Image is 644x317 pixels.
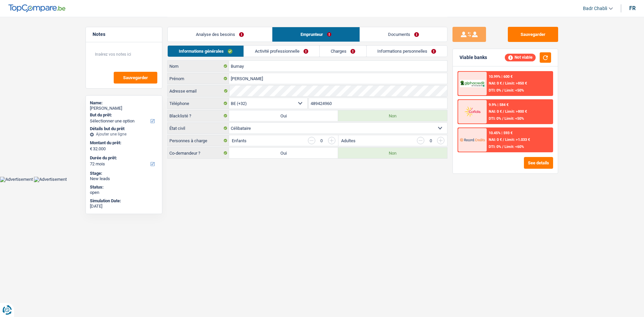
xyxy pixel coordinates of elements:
[489,103,508,107] div: 9.9% | 584 €
[168,86,229,96] label: Adresse email
[460,134,485,146] img: Record Credits
[489,74,513,79] div: 10.99% | 600 €
[90,204,158,209] div: [DATE]
[503,138,504,142] span: /
[460,80,485,88] img: AlphaCredit
[168,46,244,57] a: Informations générales
[168,61,229,71] label: Nom
[90,198,158,204] div: Simulation Date:
[504,116,524,121] span: Limit: <50%
[583,6,607,11] span: Badr Chabli
[90,132,158,137] div: Ajouter une ligne
[90,106,158,111] div: [PERSON_NAME]
[504,88,524,93] span: Limit: <50%
[90,100,158,106] div: Name:
[168,110,229,121] label: Blacklisté ?
[168,98,229,109] label: Téléphone
[489,116,501,121] span: DTI: 0%
[244,46,319,57] a: Activité professionnelle
[114,72,157,84] button: Sauvegarder
[502,145,503,149] span: /
[90,140,157,146] label: Montant du prêt:
[168,135,229,146] label: Personnes à charge
[309,98,447,109] input: 401020304
[629,5,636,11] div: fr
[505,138,530,142] span: Limit: >1.033 €
[8,4,65,12] img: TopCompare Logo
[90,155,157,161] label: Durée du prêt:
[229,148,338,158] label: Oui
[272,27,360,42] a: Emprunteur
[489,88,501,93] span: DTI: 0%
[90,171,158,176] div: Stage:
[229,110,338,121] label: Oui
[489,109,502,114] span: NAI: 0 €
[489,81,502,86] span: NAI: 0 €
[489,138,502,142] span: NAI: 0 €
[508,27,558,42] button: Sauvegarder
[338,148,447,158] label: Non
[90,190,158,195] div: open
[93,32,155,37] h5: Notes
[360,27,447,42] a: Documents
[367,46,447,57] a: Informations personnelles
[489,131,513,135] div: 10.45% | 593 €
[505,81,527,86] span: Limit: >850 €
[524,157,553,169] button: See details
[320,46,366,57] a: Charges
[578,3,613,14] a: Badr Chabli
[460,55,487,60] div: Viable banks
[489,145,501,149] span: DTI: 0%
[168,73,229,84] label: Prénom
[168,148,229,158] label: Co-demandeur ?
[90,176,158,181] div: New leads
[338,110,447,121] label: Non
[503,81,504,86] span: /
[505,109,527,114] span: Limit: >800 €
[90,146,92,152] span: €
[505,54,536,61] div: Not viable
[341,139,356,143] label: Adultes
[123,75,148,80] span: Sauvegarder
[460,105,485,118] img: Cofidis
[502,116,503,121] span: /
[168,123,229,134] label: État civil
[90,112,157,118] label: But du prêt:
[90,184,158,190] div: Status:
[428,139,434,143] div: 0
[504,145,524,149] span: Limit: <60%
[90,126,158,131] div: Détails but du prêt
[503,109,504,114] span: /
[319,139,325,143] div: 0
[34,177,67,182] img: Advertisement
[168,27,272,42] a: Analyse des besoins
[502,88,503,93] span: /
[232,139,247,143] label: Enfants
